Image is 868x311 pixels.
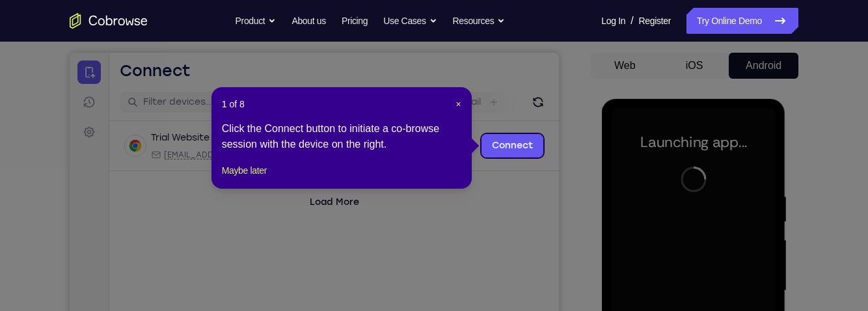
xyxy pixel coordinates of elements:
span: +11 more [330,97,364,107]
a: Try Online Demo [686,8,798,34]
input: Filter devices... [74,43,237,56]
span: 1 of 8 [222,98,245,111]
div: App [242,97,322,107]
a: Go to the home page [70,13,148,29]
button: Load More [232,139,297,160]
div: Online [145,80,179,90]
label: demo_id [258,43,299,56]
div: Email [81,97,234,107]
a: Settings [8,68,31,91]
div: New devices found. [146,84,149,87]
label: Email [388,43,411,56]
button: Product [236,8,277,34]
button: Use Cases [383,8,437,34]
span: × [456,99,461,109]
a: About us [292,8,325,34]
button: Close Tour [456,98,461,111]
a: Sessions [8,38,31,61]
div: Open device details [40,68,489,118]
a: Connect [412,81,474,105]
a: Connect [8,8,31,31]
button: Resources [453,8,506,34]
a: Register [639,8,671,34]
span: web@example.com [94,97,234,107]
div: Trial Website [81,79,140,92]
span: / [631,13,633,29]
h1: Connect [50,8,121,29]
div: Click the Connect button to initiate a co-browse session with the device on the right. [222,121,461,152]
button: Maybe later [222,163,267,178]
a: Log In [601,8,625,34]
span: Cobrowse demo [255,97,322,107]
button: Refresh [458,39,479,60]
a: Pricing [342,8,368,34]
